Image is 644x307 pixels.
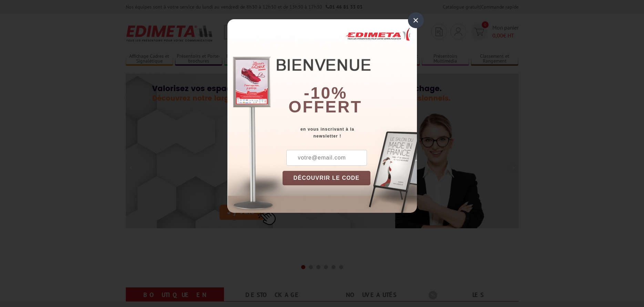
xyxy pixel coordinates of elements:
[283,171,371,185] button: DÉCOUVRIR LE CODE
[408,12,424,28] div: ×
[283,126,417,140] div: en vous inscrivant à la newsletter !
[286,150,367,166] input: votre@email.com
[304,84,347,102] b: -10%
[288,98,362,116] font: offert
